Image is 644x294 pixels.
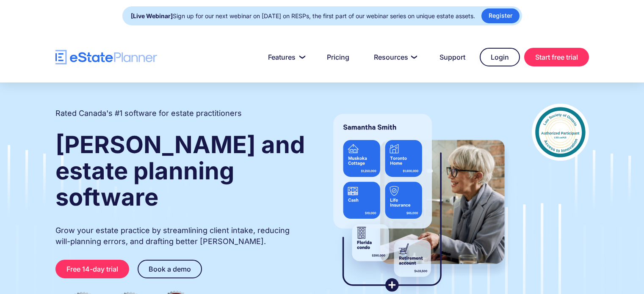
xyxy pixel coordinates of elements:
[55,225,306,247] p: Grow your estate practice by streamlining client intake, reducing will-planning errors, and draft...
[131,10,475,22] div: Sign up for our next webinar on [DATE] on RESPs, the first part of our webinar series on unique e...
[480,48,520,66] a: Login
[55,260,129,278] a: Free 14-day trial
[364,49,425,66] a: Resources
[55,50,157,65] a: home
[55,130,305,212] strong: [PERSON_NAME] and estate planning software
[138,260,202,278] a: Book a demo
[429,49,475,66] a: Support
[55,108,242,119] h2: Rated Canada's #1 software for estate practitioners
[317,49,359,66] a: Pricing
[524,48,589,66] a: Start free trial
[131,12,173,19] strong: [Live Webinar]
[258,49,312,66] a: Features
[481,8,520,23] a: Register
